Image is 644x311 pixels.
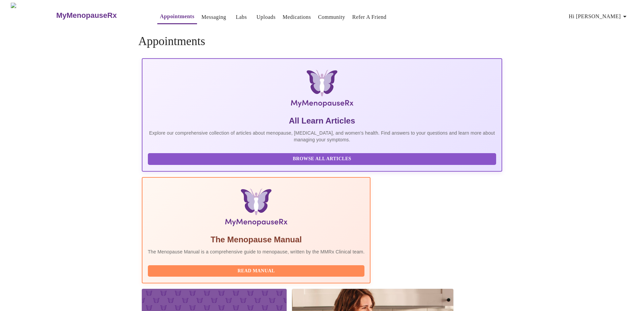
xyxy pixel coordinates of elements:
[155,267,358,275] span: Read Manual
[254,10,279,24] button: Uploads
[157,10,197,24] button: Appointments
[280,10,314,24] button: Medications
[148,265,365,277] button: Read Manual
[236,12,247,22] a: Labs
[315,10,348,24] button: Community
[352,12,387,22] a: Refer a Friend
[148,130,496,143] p: Explore our comprehensive collection of articles about menopause, [MEDICAL_DATA], and women's hea...
[566,10,632,23] button: Hi [PERSON_NAME]
[148,234,365,245] h5: The Menopause Manual
[202,70,442,110] img: MyMenopauseRx Logo
[199,10,229,24] button: Messaging
[318,12,345,22] a: Community
[257,12,276,22] a: Uploads
[569,12,629,21] span: Hi [PERSON_NAME]
[148,268,366,273] a: Read Manual
[148,115,496,126] h5: All Learn Articles
[148,155,498,161] a: Browse All Articles
[283,12,311,22] a: Medications
[138,35,506,48] h4: Appointments
[148,153,496,165] button: Browse All Articles
[56,11,117,20] h3: MyMenopauseRx
[11,3,55,28] img: MyMenopauseRx Logo
[148,248,365,255] p: The Menopause Manual is a comprehensive guide to menopause, written by the MMRx Clinical team.
[182,188,330,229] img: Menopause Manual
[155,155,489,163] span: Browse All Articles
[160,12,194,21] a: Appointments
[55,4,143,27] a: MyMenopauseRx
[231,10,252,24] button: Labs
[201,12,226,22] a: Messaging
[350,10,389,24] button: Refer a Friend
